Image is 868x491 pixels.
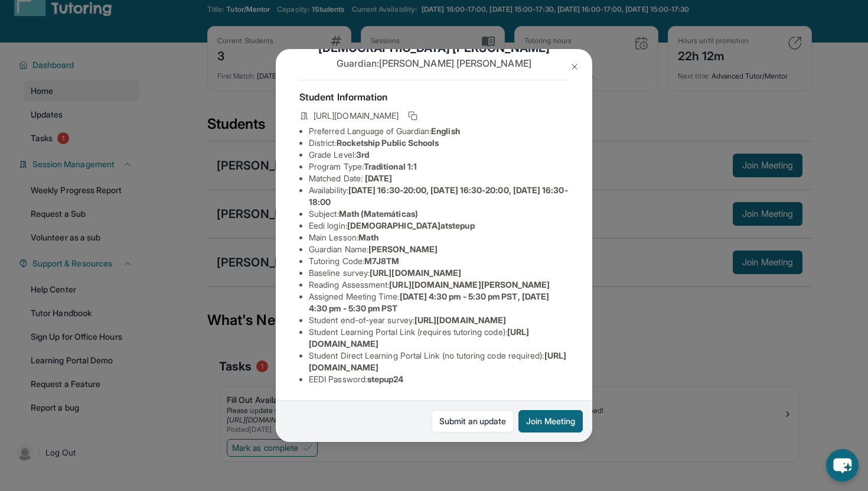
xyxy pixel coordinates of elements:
[309,373,569,385] li: EEDI Password :
[309,125,569,137] li: Preferred Language of Guardian:
[337,138,439,148] span: Rocketship Public Schools
[347,220,475,230] span: [DEMOGRAPHIC_DATA]atstepup
[309,184,569,208] li: Availability:
[570,62,579,71] img: Close Icon
[309,161,569,173] li: Program Type:
[309,173,569,184] li: Matched Date:
[309,243,569,255] li: Guardian Name :
[309,350,569,373] li: Student Direct Learning Portal Link (no tutoring code required) :
[370,268,461,278] span: [URL][DOMAIN_NAME]
[431,126,460,136] span: English
[309,232,569,243] li: Main Lesson :
[826,449,859,482] button: chat-button
[309,149,569,161] li: Grade Level:
[299,90,569,104] h4: Student Information
[309,267,569,279] li: Baseline survey :
[368,244,438,254] span: [PERSON_NAME]
[309,255,569,267] li: Tutoring Code :
[406,109,420,123] button: Copy link
[432,410,514,433] a: Submit an update
[309,291,569,314] li: Assigned Meeting Time :
[518,410,583,433] button: Join Meeting
[309,137,569,149] li: District:
[364,161,417,171] span: Traditional 1:1
[309,208,569,220] li: Subject :
[309,220,569,232] li: Eedi login :
[309,291,549,313] span: [DATE] 4:30 pm - 5:30 pm PST, [DATE] 4:30 pm - 5:30 pm PST
[309,279,569,291] li: Reading Assessment :
[339,209,418,219] span: Math (Matemáticas)
[309,326,569,350] li: Student Learning Portal Link (requires tutoring code) :
[367,374,404,384] span: stepup24
[314,110,399,122] span: [URL][DOMAIN_NAME]
[389,279,550,290] span: [URL][DOMAIN_NAME][PERSON_NAME]
[299,56,569,70] p: Guardian: [PERSON_NAME] [PERSON_NAME]
[356,149,369,160] span: 3rd
[365,173,392,183] span: [DATE]
[358,232,378,242] span: Math
[364,256,399,266] span: M7J8TM
[309,185,568,207] span: [DATE] 16:30-20:00, [DATE] 16:30-20:00, [DATE] 16:30-18:00
[415,315,506,325] span: [URL][DOMAIN_NAME]
[309,314,569,326] li: Student end-of-year survey :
